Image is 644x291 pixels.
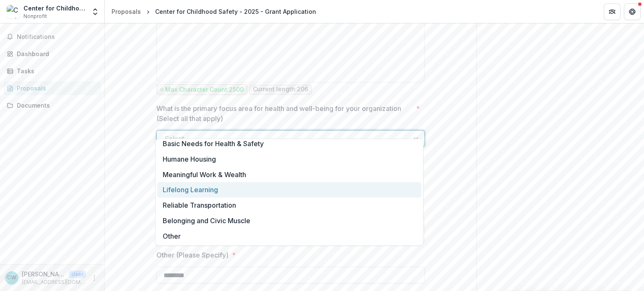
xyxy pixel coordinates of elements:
[23,4,86,13] div: Center for Childhood Safety
[624,3,641,20] button: Get Help
[157,167,421,182] div: Meaningful Work & Wealth
[7,5,20,18] img: Center for Childhood Safety
[156,103,413,124] p: What is the primary focus area for health and well-being for your organization (Select all that a...
[155,7,316,16] div: Center for Childhood Safety - 2025 - Grant Application
[604,3,621,20] button: Partners
[22,278,86,286] p: [EMAIL_ADDRESS][DOMAIN_NAME]
[17,33,98,41] span: Notifications
[89,3,101,20] button: Open entity switcher
[157,151,421,167] div: Humane Housing
[165,86,244,93] p: Max Character Count: 2500
[7,275,16,281] div: Christel Weinaug
[157,228,421,244] div: Other
[3,64,101,78] a: Tasks
[157,136,421,152] div: Basic Needs for Health & Safety
[108,5,144,18] a: Proposals
[157,198,421,213] div: Reliable Transportation
[3,98,101,112] a: Documents
[108,5,319,18] nav: breadcrumb
[17,67,94,75] div: Tasks
[17,84,94,93] div: Proposals
[3,81,101,95] a: Proposals
[89,273,99,283] button: More
[3,30,101,44] button: Notifications
[22,270,65,278] p: [PERSON_NAME]
[17,49,94,58] div: Dashboard
[23,13,47,20] span: Nonprofit
[17,101,94,110] div: Documents
[3,47,101,61] a: Dashboard
[253,86,308,93] p: Current length: 206
[156,250,229,260] p: Other (Please Specify)
[157,213,421,229] div: Belonging and Civic Muscle
[112,7,141,16] div: Proposals
[69,270,86,278] p: User
[157,182,421,198] div: Lifelong Learning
